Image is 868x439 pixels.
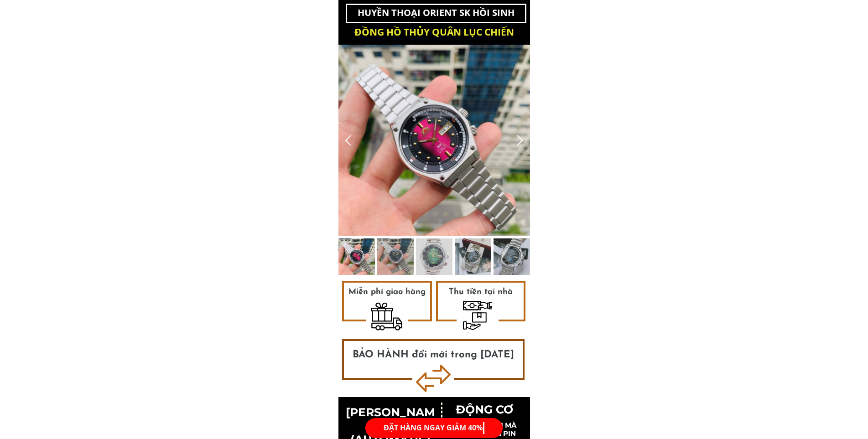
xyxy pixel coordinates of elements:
[342,347,525,363] h3: BẢO HÀNH đổi mới trong [DATE]
[436,286,526,299] h3: Thu tiền tại nhà
[342,26,526,38] h2: ĐỒNG HỒ THỦY QUÂN LỤC CHIẾN
[443,403,526,416] h3: ĐỘng cơ
[348,7,524,18] h2: HUYỀN THOẠI ORIENT SK HỒI SINH
[342,286,432,299] h3: Miễn phí giao hàng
